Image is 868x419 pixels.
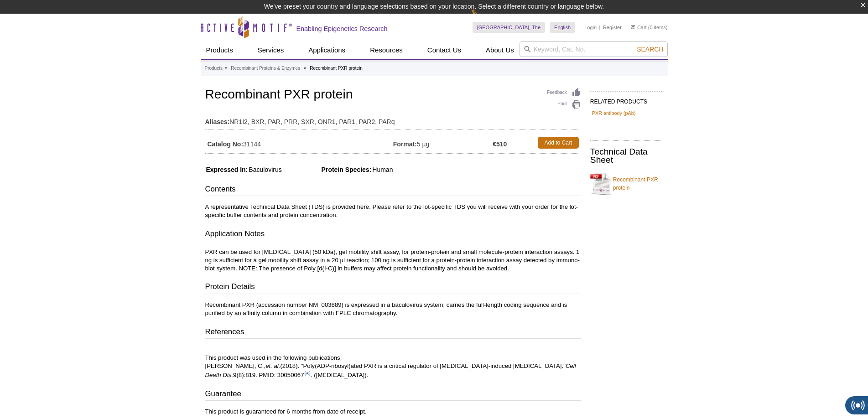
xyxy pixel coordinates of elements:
img: Your Cart [631,25,635,29]
a: Recombinant Proteins & Enzymes [231,64,300,72]
span: Expressed In: [205,166,248,173]
a: Feedback [547,88,581,98]
a: About Us [480,41,520,59]
p: This product was used in the following publications: [PERSON_NAME], C., (2018). "Poly(ADP-ribosyl... [205,346,581,379]
li: » [304,66,307,71]
h3: References [205,326,581,339]
h3: Protein Details [205,281,581,294]
h3: Contents [205,184,581,197]
p: Recombinant PXR (accession number NM_003889) is expressed in a baculovirus system; carries the fu... [205,301,581,317]
li: Recombinant PXR protein [310,66,363,71]
a: Register [603,24,622,31]
input: Keyword, Cat. No. [520,41,668,57]
button: Search [634,45,666,53]
h3: Application Notes [205,228,581,241]
a: Contact Us [422,41,467,59]
a: Print [547,100,581,110]
h2: Technical Data Sheet [590,148,663,164]
span: Baculovirus [248,166,281,173]
img: Change Here [471,7,495,28]
li: | [599,22,601,33]
td: NR1I2, BXR, PAR, PRR, SXR, ONR1, PAR1, PAR2, PARq [205,112,581,127]
p: A representative Technical Data Sheet (TDS) is provided here. Please refer to the lot-specific TD... [205,203,581,219]
a: [GEOGRAPHIC_DATA], The [473,22,545,33]
h3: Guarantee [205,388,581,401]
span: Search [637,46,663,53]
li: (0 items) [631,22,668,33]
a: Add to Cart [538,137,579,149]
h2: RELATED PRODUCTS [590,91,663,108]
span: Protein Species: [284,166,372,173]
a: Cart [631,24,647,31]
a: Recombinant PXR protein [590,170,663,197]
a: English [550,22,575,33]
a: PXR antibody (pAb) [592,109,635,117]
td: 31144 [205,134,393,151]
span: Human [371,166,393,173]
strong: Aliases: [205,118,230,126]
strong: Format: [393,140,417,148]
a: Services [252,41,290,59]
p: PXR can be used for [MEDICAL_DATA] (50 kDa), gel mobility shift assay, for protein-protein and sm... [205,248,581,273]
strong: Catalog No: [208,140,244,148]
i: Cell Death Dis. [205,362,576,378]
i: et. al. [265,362,280,369]
li: » [225,66,228,71]
td: 5 µg [393,134,493,151]
a: Products [201,41,239,59]
strong: €510 [493,140,507,148]
a: Resources [364,41,408,59]
h1: Recombinant PXR protein [205,88,581,103]
a: Applications [303,41,351,59]
a: Login [584,24,597,31]
a: Products [205,64,223,72]
h2: Enabling Epigenetics Research [296,25,388,33]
